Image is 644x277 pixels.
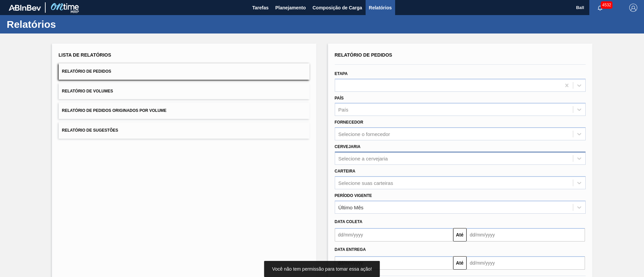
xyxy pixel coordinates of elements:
input: dd/mm/yyyy [335,228,453,241]
span: Tarefas [252,4,269,12]
span: 4532 [601,1,612,9]
button: Relatório de Volumes [59,83,310,99]
span: Relatório de Volumes [62,89,113,93]
button: Relatório de Pedidos Originados por Volume [59,102,310,119]
span: Lista de Relatórios [59,52,111,58]
label: Carteira [335,169,356,174]
span: Relatório de Pedidos [62,69,111,74]
div: Selecione o fornecedor [338,131,390,137]
span: Composição de Carga [313,4,362,12]
button: Notificações [589,3,611,12]
div: Selecione a cervejaria [338,155,388,161]
span: Data Entrega [335,247,366,252]
span: Relatório de Pedidos [335,52,392,58]
button: Relatório de Sugestões [59,122,310,139]
img: Logout [629,4,637,12]
div: Último Mês [338,204,364,210]
span: Data coleta [335,219,363,224]
div: Selecione suas carteiras [338,180,393,186]
span: Relatórios [369,4,392,12]
label: Cervejaria [335,144,361,149]
input: dd/mm/yyyy [467,256,585,270]
input: dd/mm/yyyy [335,256,453,270]
label: País [335,96,344,100]
label: Período Vigente [335,193,372,198]
label: Fornecedor [335,120,363,125]
button: Até [453,256,467,270]
label: Etapa [335,71,348,76]
img: TNhmsLtSVTkK8tSr43FrP2fwEKptu5GPRR3wAAAABJRU5ErkJggg== [9,5,41,11]
span: Planejamento [275,4,306,12]
button: Relatório de Pedidos [59,63,310,80]
h1: Relatórios [7,20,126,28]
button: Até [453,228,467,241]
span: Relatório de Pedidos Originados por Volume [62,108,167,113]
span: Relatório de Sugestões [62,128,118,133]
span: Você não tem permissão para tomar essa ação! [272,266,372,272]
div: País [338,107,348,113]
input: dd/mm/yyyy [467,228,585,241]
